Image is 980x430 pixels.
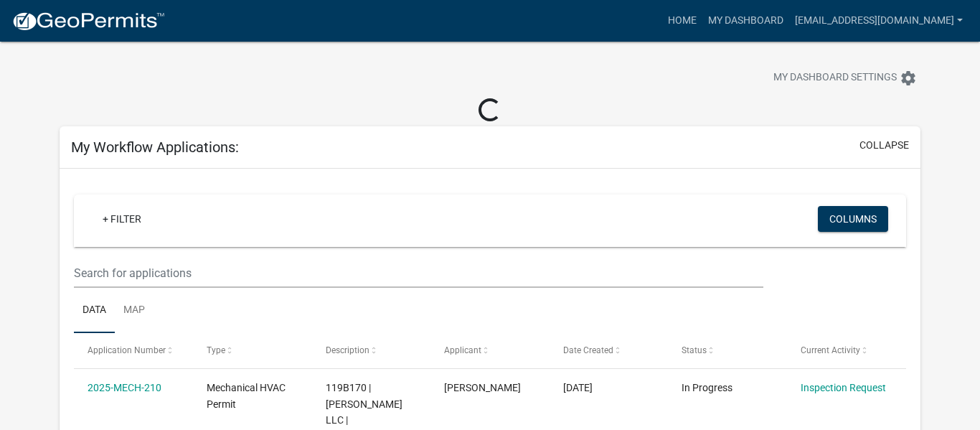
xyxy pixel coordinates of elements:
span: Applicant [444,345,481,355]
span: Type [207,345,225,355]
a: Data [74,288,115,334]
datatable-header-cell: Current Activity [787,333,906,368]
datatable-header-cell: Description [311,333,430,368]
span: Michael bush [444,382,521,393]
datatable-header-cell: Application Number [74,333,193,368]
datatable-header-cell: Type [193,333,312,368]
button: Columns [818,206,888,232]
i: settings [900,70,917,87]
span: In Progress [682,382,732,393]
datatable-header-cell: Applicant [430,333,550,368]
span: Description [326,345,369,355]
span: Application Number [88,345,166,355]
span: Current Activity [801,345,860,355]
datatable-header-cell: Date Created [550,333,669,368]
a: 2025-MECH-210 [88,382,161,393]
h5: My Workflow Applications: [71,139,239,156]
a: [EMAIL_ADDRESS][DOMAIN_NAME] [789,7,969,34]
a: Inspection Request [801,382,886,393]
span: Date Created [563,345,613,355]
span: Status [682,345,707,355]
datatable-header-cell: Status [668,333,787,368]
span: 09/02/2025 [563,382,593,393]
span: My Dashboard Settings [773,70,897,87]
button: My Dashboard Settingssettings [762,64,928,92]
a: My Dashboard [702,7,789,34]
button: collapse [859,138,909,153]
span: Mechanical HVAC Permit [207,382,286,410]
a: Home [662,7,702,34]
input: Search for applications [74,258,763,288]
a: Map [115,288,154,334]
a: + Filter [91,206,153,232]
